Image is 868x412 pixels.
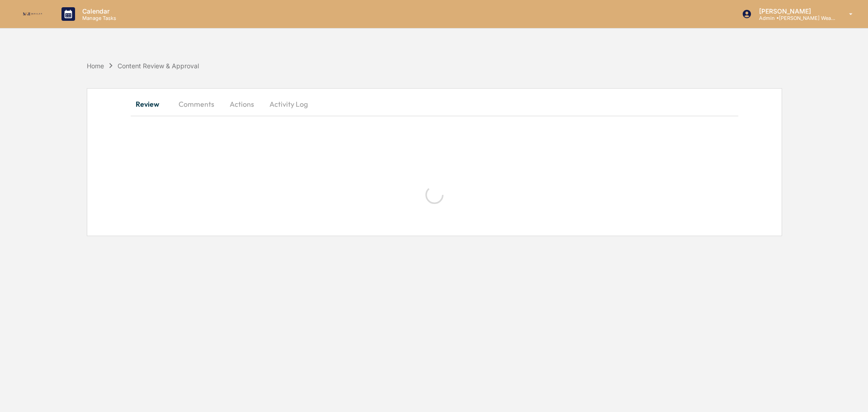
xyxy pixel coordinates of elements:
[118,62,199,70] div: Content Review & Approval
[222,93,262,115] button: Actions
[131,93,171,115] button: Review
[87,62,104,70] div: Home
[131,93,738,115] div: secondary tabs example
[171,93,222,115] button: Comments
[75,15,121,21] p: Manage Tasks
[75,7,121,15] p: Calendar
[752,15,836,21] p: Admin • [PERSON_NAME] Wealth
[22,11,43,17] img: logo
[262,93,315,115] button: Activity Log
[752,7,836,15] p: [PERSON_NAME]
